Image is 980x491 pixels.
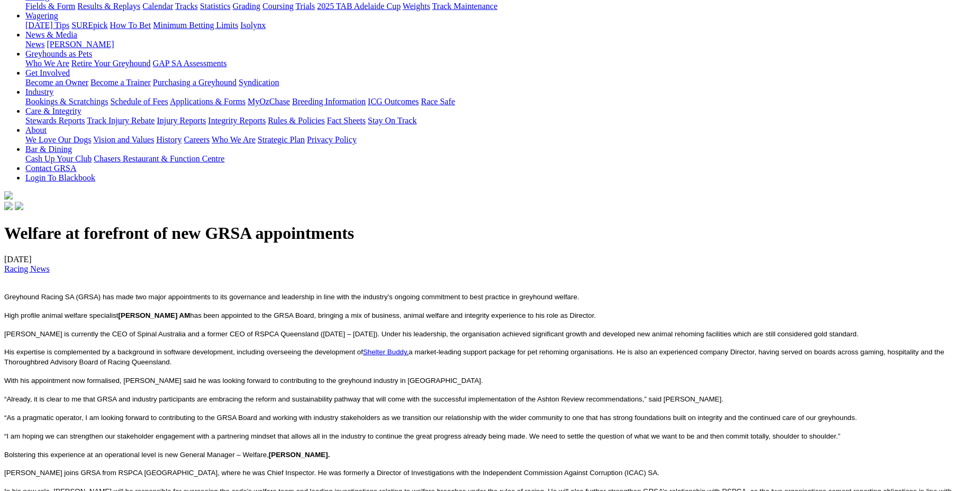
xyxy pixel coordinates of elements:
div: Get Involved [25,78,976,87]
img: twitter.svg [15,202,23,210]
h1: Welfare at forefront of new GRSA appointments [4,224,976,243]
div: Racing [25,2,976,11]
a: Trials [295,2,315,11]
a: Privacy Policy [307,135,357,144]
a: Bookings & Scratchings [25,97,108,106]
a: Become an Owner [25,78,88,87]
a: Get Involved [25,68,70,77]
span: [PERSON_NAME] joins GRSA from RSPCA [GEOGRAPHIC_DATA], where he was Chief Inspector. He was forme... [4,469,659,477]
div: News & Media [25,40,976,49]
a: Racing News [4,264,50,273]
a: Who We Are [212,135,256,144]
a: Syndication [239,78,279,87]
a: We Love Our Dogs [25,135,91,144]
a: SUREpick [71,21,107,30]
a: Minimum Betting Limits [153,21,238,30]
img: logo-grsa-white.png [4,191,13,200]
a: Results & Replays [77,2,140,11]
a: Calendar [142,2,173,11]
a: Vision and Values [93,135,154,144]
a: Fields & Form [25,2,75,11]
a: [PERSON_NAME] [47,40,114,49]
a: Weights [403,2,430,11]
span: His expertise is complemented by a background in software development, including overseeing the d... [4,348,944,366]
a: How To Bet [110,21,151,30]
a: News & Media [25,30,77,39]
a: 2025 TAB Adelaide Cup [317,2,401,11]
b: [PERSON_NAME]. [269,451,330,459]
a: History [156,135,182,144]
span: “Already, it is clear to me that GRSA and industry participants are embracing the reform and sust... [4,395,723,403]
a: Care & Integrity [25,106,81,115]
a: Schedule of Fees [110,97,168,106]
a: Coursing [262,2,294,11]
a: Grading [233,2,260,11]
a: Stay On Track [368,116,416,125]
a: Retire Your Greyhound [71,59,151,68]
a: Login To Blackbook [25,173,95,182]
a: About [25,126,47,135]
a: [DATE] Tips [25,21,69,30]
a: Who We Are [25,59,69,68]
a: Stewards Reports [25,116,85,125]
img: facebook.svg [4,202,13,210]
a: Isolynx [240,21,266,30]
a: Tracks [175,2,198,11]
a: Become a Trainer [90,78,151,87]
a: Injury Reports [157,116,206,125]
div: About [25,135,976,145]
a: Integrity Reports [208,116,266,125]
a: Contact GRSA [25,164,76,173]
span: High profile animal welfare specialist has been appointed to the GRSA Board, bringing a mix of bu... [4,311,596,319]
span: “I am hoping we can strengthen our stakeholder engagement with a partnering mindset that allows a... [4,432,840,440]
a: Applications & Forms [170,97,246,106]
div: Industry [25,97,976,106]
a: News [25,40,44,49]
a: ICG Outcomes [368,97,419,106]
span: With his appointment now formalised, [PERSON_NAME] said he was looking forward to contributing to... [4,377,483,385]
a: Bar & Dining [25,145,72,154]
div: Greyhounds as Pets [25,59,976,68]
span: [PERSON_NAME] is currently the CEO of Spinal Australia and a former CEO of RSPCA Queensland ([DAT... [4,330,858,338]
a: Breeding Information [292,97,366,106]
a: Statistics [200,2,231,11]
a: Purchasing a Greyhound [153,78,237,87]
span: Bolstering this experience at an operational level is new General Manager – Welfare, [4,451,330,459]
a: Chasers Restaurant & Function Centre [94,154,224,163]
span: Greyhound Racing SA (GRSA) has made two major appointments to its governance and leadership in li... [4,293,579,301]
a: Fact Sheets [327,116,366,125]
div: Bar & Dining [25,154,976,164]
a: Industry [25,87,53,96]
a: Shelter Buddy, [363,348,409,356]
a: Greyhounds as Pets [25,49,92,58]
a: Track Injury Rebate [87,116,155,125]
span: “As a pragmatic operator, I am looking forward to contributing to the GRSA Board and working with... [4,414,857,422]
a: Rules & Policies [268,116,325,125]
span: [DATE] [4,255,50,273]
a: Wagering [25,11,58,20]
a: Track Maintenance [432,2,497,11]
div: Wagering [25,21,976,30]
div: Care & Integrity [25,116,976,126]
a: MyOzChase [248,97,290,106]
a: Race Safe [421,97,455,106]
a: Careers [184,135,210,144]
b: [PERSON_NAME] AM [119,311,190,319]
a: Strategic Plan [258,135,305,144]
a: Cash Up Your Club [25,154,92,163]
a: GAP SA Assessments [153,59,227,68]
